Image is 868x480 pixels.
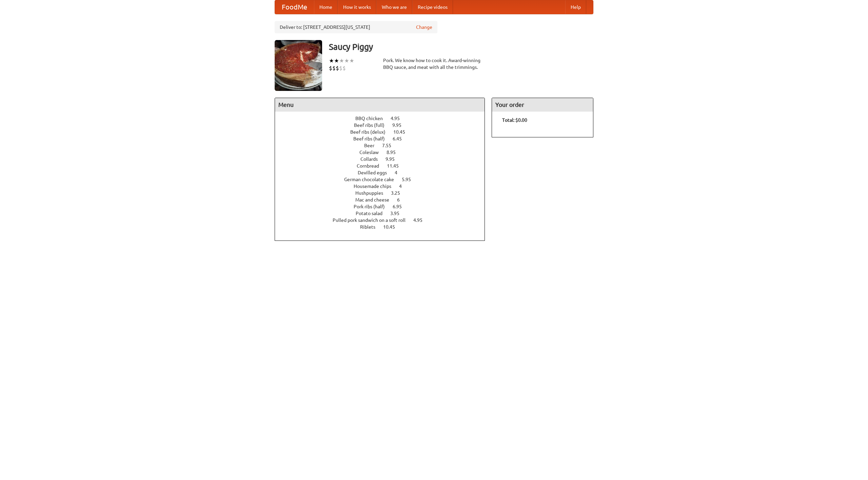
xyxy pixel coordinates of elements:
a: Riblets 10.45 [360,224,408,230]
a: Coleslaw 8.95 [359,150,408,155]
span: Housemade chips [354,184,398,189]
a: Potato salad 3.95 [356,211,412,216]
a: Home [314,0,338,14]
span: 4 [395,170,404,175]
span: 4 [399,184,409,189]
li: $ [332,64,336,72]
span: Devilled eggs [358,170,394,175]
span: Potato salad [356,211,389,216]
li: ★ [349,57,354,64]
span: Riblets [360,224,382,230]
a: Hushpuppies 3.25 [355,190,413,196]
span: Hushpuppies [355,190,390,196]
a: Help [565,0,586,14]
a: Beef ribs (full) 9.95 [354,122,414,128]
span: 6.95 [393,204,409,209]
li: $ [336,64,339,72]
a: German chocolate cake 5.95 [344,177,423,182]
h4: Your order [492,98,593,112]
span: Coleslaw [359,150,386,155]
li: $ [342,64,346,72]
li: ★ [339,57,344,64]
span: 7.55 [382,143,398,148]
img: angular.jpg [275,40,322,91]
span: 5.95 [402,177,418,182]
a: Beer 7.55 [364,143,404,148]
h3: Saucy Piggy [329,40,593,54]
h4: Menu [275,98,485,112]
a: Pulled pork sandwich on a soft roll 4.95 [333,217,435,223]
span: 3.25 [391,190,407,196]
span: German chocolate cake [344,177,401,182]
a: Cornbread 11.45 [357,163,411,169]
a: How it works [338,0,376,14]
a: Recipe videos [412,0,453,14]
span: Collards [360,156,384,162]
span: 8.95 [387,150,402,155]
span: Pork ribs (half) [354,204,392,209]
span: Pulled pork sandwich on a soft roll [333,217,412,223]
a: Beef ribs (delux) 10.45 [350,129,418,135]
span: 9.95 [392,122,408,128]
li: ★ [344,57,349,64]
span: BBQ chicken [355,116,390,121]
div: Deliver to: [STREET_ADDRESS][US_STATE] [275,21,437,33]
span: 6 [397,197,407,203]
span: 11.45 [387,163,406,169]
span: Beef ribs (half) [353,136,392,141]
a: Pork ribs (half) 6.95 [354,204,414,209]
a: Change [416,24,432,31]
a: Who we are [376,0,412,14]
span: 10.45 [393,129,412,135]
span: 4.95 [391,116,407,121]
span: Mac and cheese [355,197,396,203]
li: $ [339,64,342,72]
a: Housemade chips 4 [354,184,414,189]
a: BBQ chicken 4.95 [355,116,412,121]
li: $ [329,64,332,72]
li: ★ [329,57,334,64]
a: Collards 9.95 [360,156,407,162]
a: Devilled eggs 4 [358,170,410,175]
span: Beef ribs (full) [354,122,391,128]
span: 4.95 [413,217,429,223]
li: ★ [334,57,339,64]
b: Total: $0.00 [502,117,527,123]
a: Beef ribs (half) 6.45 [353,136,414,141]
span: Beef ribs (delux) [350,129,392,135]
span: 9.95 [386,156,401,162]
a: FoodMe [275,0,314,14]
span: 6.45 [393,136,409,141]
div: Pork. We know how to cook it. Award-winning BBQ sauce, and meat with all the trimmings. [383,57,485,71]
span: 10.45 [383,224,402,230]
span: 3.95 [390,211,406,216]
a: Mac and cheese 6 [355,197,412,203]
span: Cornbread [357,163,386,169]
span: Beer [364,143,381,148]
